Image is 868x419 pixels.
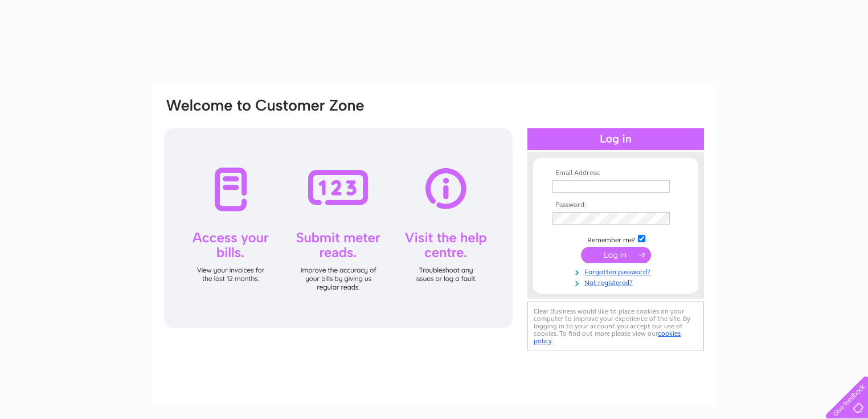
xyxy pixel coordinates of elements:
td: Remember me? [550,233,682,245]
a: Forgotten password? [552,266,682,276]
a: Not registered? [552,276,682,287]
th: Email Address: [550,169,682,177]
th: Password: [550,201,682,209]
a: cookies policy [534,329,681,345]
div: Clear Business would like to place cookies on your computer to improve your experience of the sit... [527,302,704,351]
input: Submit [581,247,651,263]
